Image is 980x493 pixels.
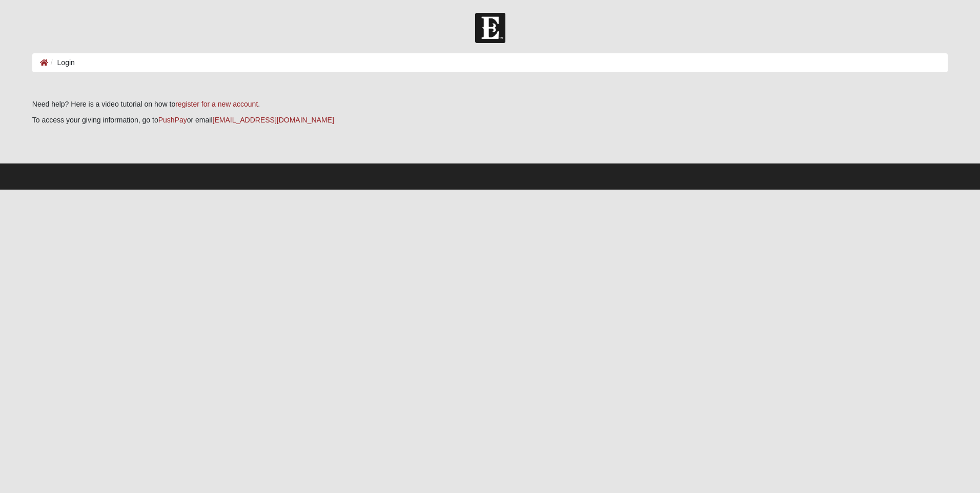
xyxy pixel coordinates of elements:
img: Church of Eleven22 Logo [475,13,505,43]
a: PushPay [158,116,187,124]
p: Need help? Here is a video tutorial on how to . [32,99,948,110]
a: register for a new account [175,100,258,108]
a: [EMAIL_ADDRESS][DOMAIN_NAME] [213,116,334,124]
p: To access your giving information, go to or email [32,115,948,126]
li: Login [48,57,75,68]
